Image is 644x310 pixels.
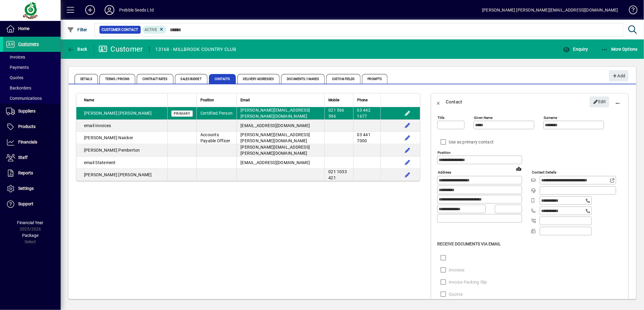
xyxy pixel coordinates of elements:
span: Contract Rates [137,74,173,84]
span: [PERSON_NAME] [84,135,117,140]
a: Staff [3,150,61,165]
span: Package [22,233,39,238]
span: Statement [96,160,116,165]
span: Suppliers [18,109,35,113]
span: Position [200,97,214,103]
a: Suppliers [3,104,61,119]
button: Edit [403,121,412,130]
button: Edit [403,133,412,143]
span: Receive Documents Via Email [437,241,501,246]
div: Contact [446,97,462,107]
span: 03 441 7000 [357,132,371,143]
span: Primary [174,112,190,116]
a: Settings [3,181,61,196]
td: Certiified Person [196,107,236,120]
mat-label: Given name [474,116,493,120]
div: Email [240,97,321,103]
button: Edit [403,145,412,155]
span: Delivery Addresses [237,74,280,84]
a: Support [3,197,61,212]
div: [PERSON_NAME] [PERSON_NAME][EMAIL_ADDRESS][DOMAIN_NAME] [482,5,618,15]
span: 03 442 1677 [357,108,371,119]
mat-label: Position [438,150,451,155]
span: Contacts [209,74,236,84]
a: View on map [514,164,524,174]
span: [PERSON_NAME][EMAIL_ADDRESS][PERSON_NAME][DOMAIN_NAME] [240,132,310,143]
span: More Options [601,47,638,52]
span: [PERSON_NAME] [119,111,152,116]
span: Reports [18,170,33,175]
div: Position [200,97,233,103]
span: [PERSON_NAME] [84,172,117,177]
span: [PERSON_NAME] [84,148,117,153]
span: Customers [18,42,39,46]
div: Prebble Seeds Ltd [119,5,154,15]
span: 021 566 596 [328,108,344,119]
a: Reports [3,166,61,181]
td: Accounts Payable Officer [196,132,236,144]
app-page-header-button: Back [61,44,94,55]
button: Edit [403,170,412,180]
span: Add [612,71,625,81]
span: [EMAIL_ADDRESS][DOMAIN_NAME] [240,123,310,128]
span: Invoices [6,55,25,59]
a: Payments [3,62,61,72]
span: Sales Budget [175,74,207,84]
span: Filter [67,27,87,32]
div: 13168 - MILLBROOK COUNTRY CLUB [156,45,236,54]
span: Financials [18,140,37,144]
button: Filter [65,24,89,35]
button: Enquiry [561,44,589,55]
button: Edit [403,158,412,167]
a: Products [3,119,61,134]
span: Staff [18,155,28,160]
div: Mobile [328,97,349,103]
span: Edit [593,97,606,107]
a: Backorders [3,83,61,93]
span: Communications [6,96,42,101]
a: Financials [3,135,61,150]
span: invoices [96,123,111,128]
button: Back [431,95,446,109]
span: Active [145,28,157,32]
span: Phone [357,97,368,103]
span: Mobile [328,97,339,103]
span: [PERSON_NAME] [84,111,117,116]
span: 021 1033 421 [328,169,347,180]
span: Financial Year [17,220,44,225]
span: Quotes [6,75,23,80]
a: Quotes [3,72,61,83]
div: Phone [357,97,377,103]
span: [PERSON_NAME][EMAIL_ADDRESS][PERSON_NAME][DOMAIN_NAME] [240,145,310,156]
button: Back [65,44,89,55]
span: [PERSON_NAME] [119,172,152,177]
span: Backorders [6,86,31,90]
span: Support [18,201,33,206]
span: Prompts [362,74,388,84]
button: Add [609,70,629,81]
span: Enquiry [563,47,588,52]
span: email [84,160,94,165]
span: Details [75,74,98,84]
button: More options [611,95,625,109]
span: [EMAIL_ADDRESS][DOMAIN_NAME] [240,160,310,165]
button: Profile [100,5,119,15]
button: Edit [590,96,609,107]
button: Add [80,5,100,15]
span: Settings [18,186,34,191]
span: Email [240,97,250,103]
mat-label: Title [438,116,444,120]
a: Invoices [3,52,61,62]
a: Communications [3,93,61,103]
span: Customer Contact [102,27,138,33]
span: Name [84,97,94,103]
span: Naicker [119,135,133,140]
div: Customer [99,44,143,54]
div: Name [84,97,164,103]
mat-label: Surname [544,116,557,120]
span: Payments [6,65,29,70]
span: Home [18,26,29,31]
span: Pemberton [119,148,140,153]
span: Back [67,47,87,52]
